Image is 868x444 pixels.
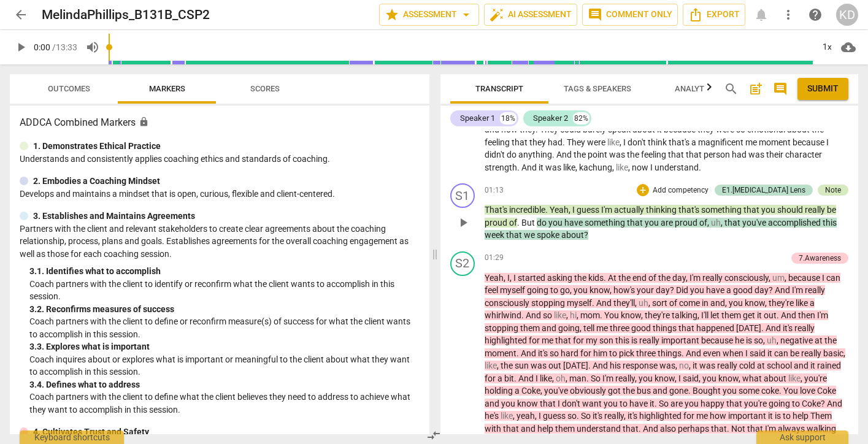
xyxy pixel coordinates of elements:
[822,273,826,283] span: I
[485,205,509,215] span: That's
[823,218,837,228] span: this
[485,310,521,320] span: whirlwind
[722,185,805,196] div: E1.[MEDICAL_DATA] Lens
[545,163,563,172] span: was
[550,285,560,295] span: to
[655,163,699,172] span: understand
[792,285,805,295] span: I'm
[669,137,691,147] span: that's
[574,150,588,159] span: the
[658,273,672,283] span: the
[721,310,743,320] span: them
[500,112,517,124] div: 18%
[588,7,602,22] span: comment
[601,205,614,215] span: I'm
[563,163,575,172] span: like
[85,40,100,55] span: volume_up
[577,310,580,320] span: ,
[639,335,661,345] span: really
[610,323,631,333] span: three
[588,150,609,159] span: point
[548,137,563,147] span: had
[746,335,754,345] span: is
[510,273,513,283] span: ,
[841,40,856,55] span: cloud_download
[484,4,577,26] button: AI Assessment
[485,298,531,308] span: consciously
[805,285,825,295] span: really
[539,163,545,172] span: it
[777,205,805,215] span: should
[769,273,772,283] span: ,
[490,7,572,22] span: AI Assessment
[726,285,733,295] span: a
[672,310,697,320] span: talking
[459,7,474,22] span: arrow_drop_down
[770,79,790,99] button: Show/Hide comments
[561,230,584,240] span: about
[793,137,826,147] span: because
[648,137,669,147] span: think
[529,137,548,147] span: they
[754,335,763,345] span: so
[691,137,698,147] span: a
[475,84,523,93] span: Transcript
[592,298,596,308] span: .
[635,298,639,308] span: ,
[706,285,726,295] span: have
[518,150,552,159] span: anything
[707,218,711,228] span: ,
[618,273,632,283] span: the
[651,185,710,196] p: Add competency
[563,137,567,147] span: .
[521,163,539,172] span: And
[836,4,858,26] button: KD
[613,298,635,308] span: they'll
[456,215,470,230] span: play_arrow
[743,310,757,320] span: get
[810,298,815,308] span: a
[725,298,729,308] span: ,
[808,7,823,22] span: help
[637,285,656,295] span: your
[746,79,766,99] button: Add summary
[604,310,621,320] span: You
[550,205,569,215] span: Yeah
[583,323,596,333] span: tell
[500,285,527,295] span: myself
[661,218,675,228] span: are
[669,298,679,308] span: of
[702,298,710,308] span: in
[517,163,521,172] span: .
[785,273,788,283] span: ,
[10,36,32,58] button: Play
[485,253,504,263] span: 01:29
[587,137,607,147] span: were
[590,285,610,295] span: know
[564,84,631,93] span: Tags & Speakers
[29,265,420,278] div: 3. 1. Identifies what to accomplish
[637,184,649,196] div: Add outcome
[632,273,648,283] span: end
[679,298,702,308] span: come
[686,150,704,159] span: that
[577,205,601,215] span: guess
[661,335,701,345] span: important
[745,298,765,308] span: know
[485,163,517,172] span: strength
[825,185,841,196] div: Note
[815,37,839,57] div: 1x
[572,205,577,215] span: I
[645,310,672,320] span: they're
[755,285,769,295] span: day
[621,310,641,320] span: know
[742,218,768,228] span: you've
[512,137,529,147] span: that
[794,323,815,333] span: really
[775,285,792,295] span: And
[743,205,761,215] span: that
[385,7,399,22] span: star
[586,335,599,345] span: my
[575,163,579,172] span: ,
[668,150,686,159] span: that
